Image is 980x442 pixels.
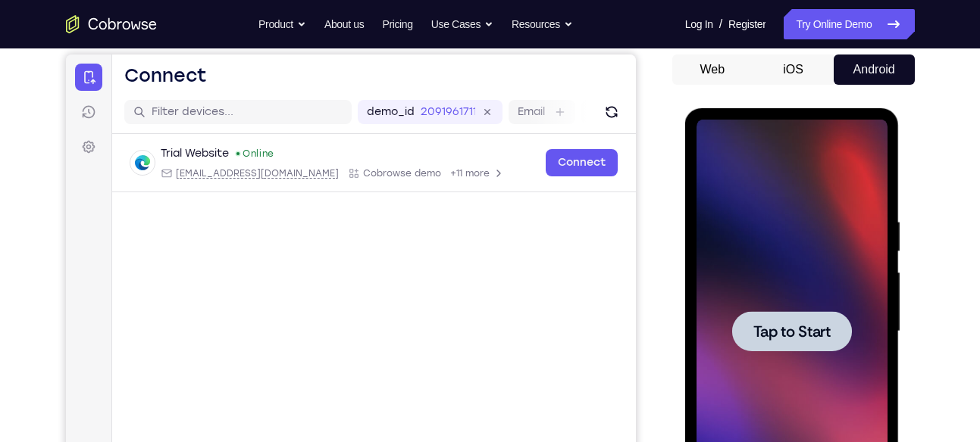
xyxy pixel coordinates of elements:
[47,203,167,243] button: Tap to Start
[258,9,306,39] button: Product
[68,216,146,231] span: Tap to Start
[753,54,834,85] button: iOS
[784,9,914,39] a: Try Online Demo
[834,54,915,85] button: Android
[110,113,273,125] span: web@example.com
[66,15,157,33] a: Go to the home page
[282,113,375,125] div: App
[382,9,412,39] a: Pricing
[512,9,573,39] button: Resources
[95,92,163,107] div: Trial Website
[719,15,722,33] span: /
[728,9,766,39] a: Register
[324,9,364,39] a: About us
[672,54,753,85] button: Web
[169,93,208,105] div: Online
[384,113,424,125] span: +11 more
[685,9,713,39] a: Log In
[297,113,375,125] span: Cobrowse demo
[431,9,493,39] button: Use Cases
[480,95,552,122] a: Connect
[171,98,174,101] div: New devices found.
[95,113,273,125] div: Email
